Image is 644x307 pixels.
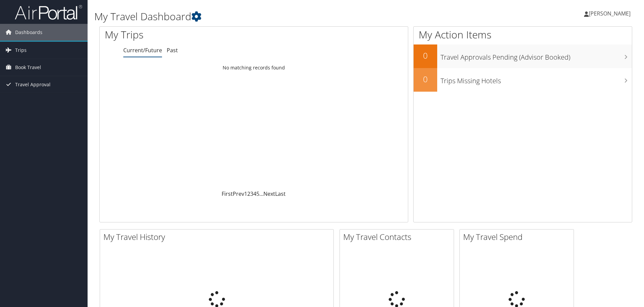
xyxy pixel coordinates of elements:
span: … [259,190,263,197]
h1: My Travel Dashboard [94,9,456,24]
span: Travel Approval [15,76,51,93]
h3: Travel Approvals Pending (Advisor Booked) [441,49,632,62]
a: First [222,190,233,197]
span: Dashboards [15,24,42,41]
h2: My Travel Contacts [343,231,454,243]
a: 1 [244,190,247,197]
h3: Trips Missing Hotels [441,73,632,86]
a: [PERSON_NAME] [584,3,637,24]
a: 2 [247,190,250,197]
h1: My Trips [105,28,275,42]
a: 3 [250,190,253,197]
h1: My Action Items [414,28,632,42]
a: 5 [256,190,259,197]
td: No matching records found [100,62,408,74]
h2: 0 [414,73,437,85]
span: Trips [15,42,27,59]
a: Next [263,190,275,197]
a: Past [167,47,178,54]
a: Prev [233,190,244,197]
h2: My Travel Spend [463,231,574,243]
a: 0Trips Missing Hotels [414,68,632,92]
a: Last [275,190,286,197]
h2: My Travel History [103,231,333,243]
h2: 0 [414,50,437,61]
img: airportal-logo.png [15,4,82,20]
span: Book Travel [15,59,41,76]
span: [PERSON_NAME] [589,10,631,17]
a: Current/Future [123,47,162,54]
a: 0Travel Approvals Pending (Advisor Booked) [414,44,632,68]
a: 4 [253,190,256,197]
